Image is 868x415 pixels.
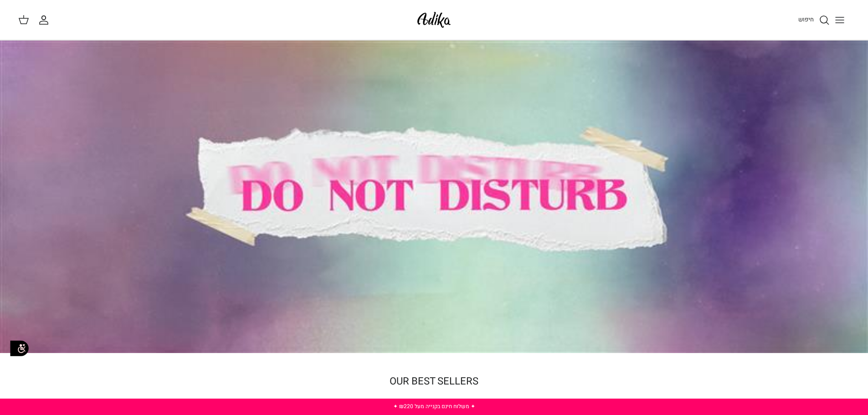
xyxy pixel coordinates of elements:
[415,9,453,31] img: Adika IL
[830,10,850,30] button: Toggle menu
[798,15,830,26] a: חיפוש
[38,15,53,26] a: החשבון שלי
[390,374,478,389] a: OUR BEST SELLERS
[798,15,814,24] span: חיפוש
[393,402,475,410] a: ✦ משלוח חינם בקנייה מעל ₪220 ✦
[7,336,32,361] img: accessibility_icon02.svg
